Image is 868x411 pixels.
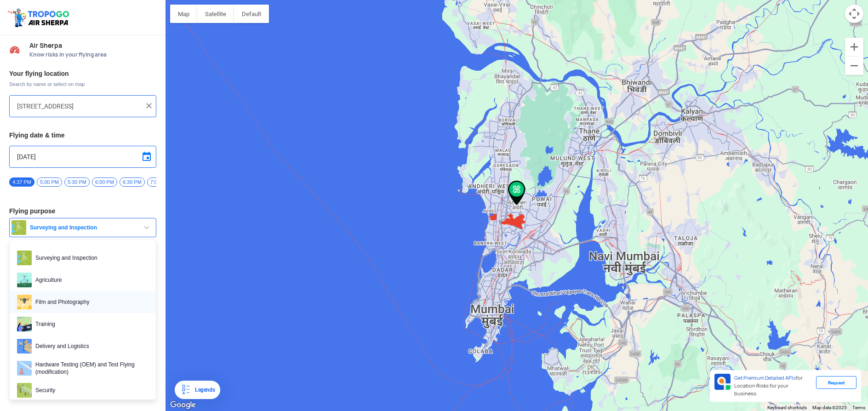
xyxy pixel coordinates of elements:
[26,224,141,231] span: Surveying and Inspection
[29,42,156,49] span: Air Sherpa
[816,376,857,389] div: Request
[9,70,156,77] h3: Your flying location
[32,273,148,287] span: Agriculture
[92,177,117,187] span: 6:00 PM
[734,375,796,381] span: Get Premium Detailed APIs
[32,295,148,309] span: Film and Photography
[17,339,32,354] img: delivery.png
[147,177,172,187] span: 7:00 PM
[32,361,148,376] span: Hardware Testing (OEM) and Test Flying (modification)
[180,384,191,395] img: Legends
[845,57,863,75] button: Zoom out
[17,317,32,331] img: training.png
[191,384,215,395] div: Legends
[32,383,148,398] span: Security
[852,405,865,410] a: Terms
[168,399,198,411] a: Open this area in Google Maps (opens a new window)
[9,208,156,214] h3: Flying purpose
[767,405,807,411] button: Keyboard shortcuts
[9,44,20,55] img: Risk Scores
[17,151,148,162] input: Select Date
[37,177,62,187] span: 5:00 PM
[812,405,847,410] span: Map data ©2025
[197,5,234,23] button: Show satellite imagery
[9,239,156,400] ul: Surveying and Inspection
[845,38,863,56] button: Zoom in
[7,7,72,28] img: ic_tgdronemaps.svg
[17,295,32,309] img: film.png
[32,317,148,331] span: Training
[32,339,148,354] span: Delivery and Logistics
[144,101,154,110] img: ic_close.png
[29,51,156,58] span: Know risks in your flying area
[17,101,142,112] input: Search your flying location
[168,399,198,411] img: Google
[731,374,816,398] div: for Location Risks for your business.
[9,177,34,187] span: 4:37 PM
[11,220,26,235] img: survey.png
[170,5,197,23] button: Show street map
[9,80,156,88] span: Search by name or select on map
[845,5,863,23] button: Map camera controls
[17,361,32,376] img: ic_hardwaretesting.png
[17,383,32,398] img: security.png
[17,251,32,265] img: survey.png
[9,218,156,237] button: Surveying and Inspection
[64,177,90,187] span: 5:30 PM
[17,273,32,287] img: agri.png
[9,132,156,138] h3: Flying date & time
[120,177,145,187] span: 6:30 PM
[714,374,731,390] img: Premium APIs
[32,251,148,265] span: Surveying and Inspection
